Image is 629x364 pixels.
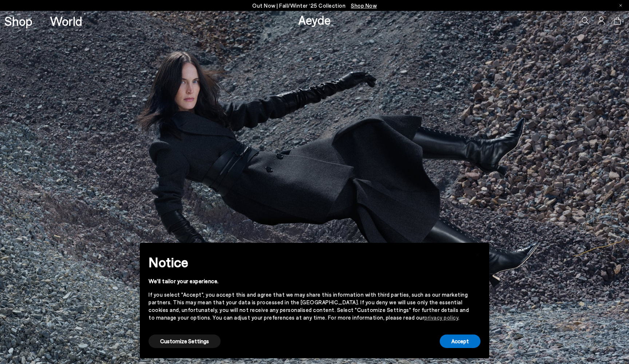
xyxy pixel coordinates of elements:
div: If you select "Accept", you accept this and agree that we may share this information with third p... [149,291,469,321]
button: Close this notice [469,245,486,262]
span: 0 [621,19,625,23]
a: 0 [614,17,621,25]
span: Navigate to /collections/new-in [351,2,377,9]
h2: Notice [149,253,469,272]
a: Shop [4,15,32,27]
button: Customize Settings [149,335,221,348]
a: Aeyde [298,12,331,27]
a: privacy policy [424,314,458,321]
a: World [50,15,82,27]
p: Out Now | Fall/Winter ‘25 Collection [252,1,377,10]
button: Accept [440,335,480,348]
span: × [475,248,480,259]
div: We'll tailor your experience. [149,277,469,285]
